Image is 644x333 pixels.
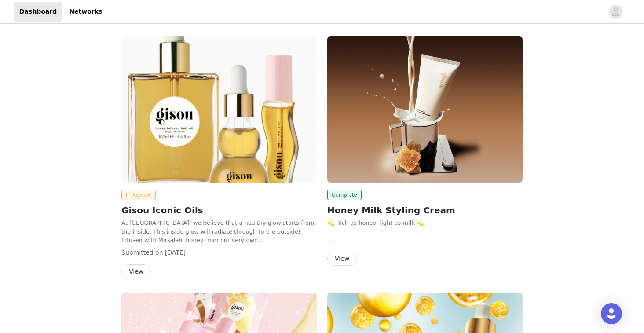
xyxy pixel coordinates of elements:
[121,268,151,275] a: View
[64,2,107,22] a: Networks
[611,5,620,19] div: avatar
[121,204,317,217] h2: Gisou Iconic Oils
[327,256,357,262] a: View
[14,2,62,22] a: Dashboard
[121,249,163,256] span: Submitted on
[327,36,523,183] img: Gisou
[327,190,362,200] span: Complete
[601,303,622,324] div: Open Intercom Messenger
[121,36,317,183] img: Gisou EU
[121,190,156,200] span: In Review
[327,219,523,227] p: 💫 Rich as honey, light as milk 💫
[165,249,186,256] span: [DATE]
[121,264,151,278] button: View
[121,219,317,245] p: At [GEOGRAPHIC_DATA], we believe that a healthy glow starts from the inside. This inside glow wil...
[327,252,357,266] button: View
[327,204,523,217] h2: Honey Milk Styling Cream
